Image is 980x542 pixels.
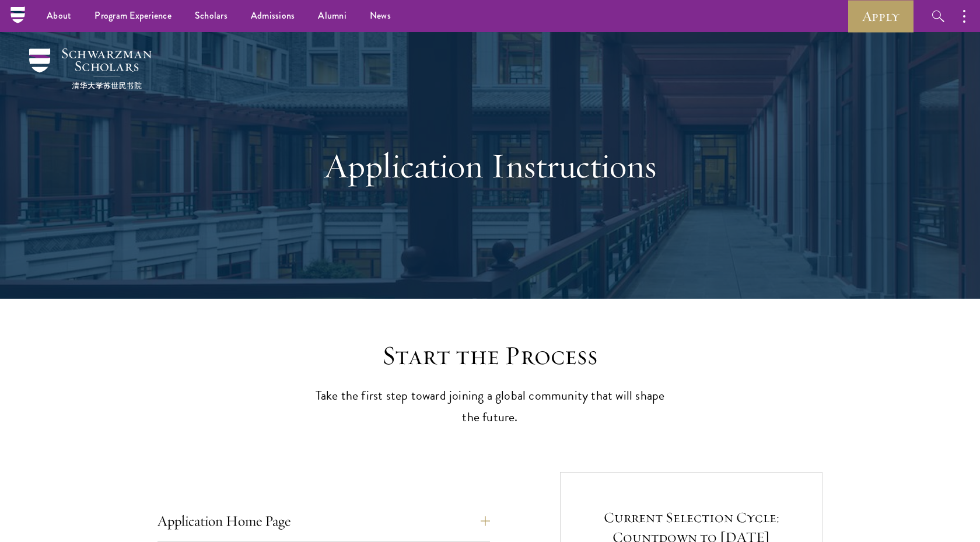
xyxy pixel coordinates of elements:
h1: Application Instructions [289,145,691,187]
button: Application Home Page [157,507,490,535]
img: Schwarzman Scholars [29,48,152,89]
h2: Start the Process [309,340,671,372]
p: Take the first step toward joining a global community that will shape the future. [309,385,671,428]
